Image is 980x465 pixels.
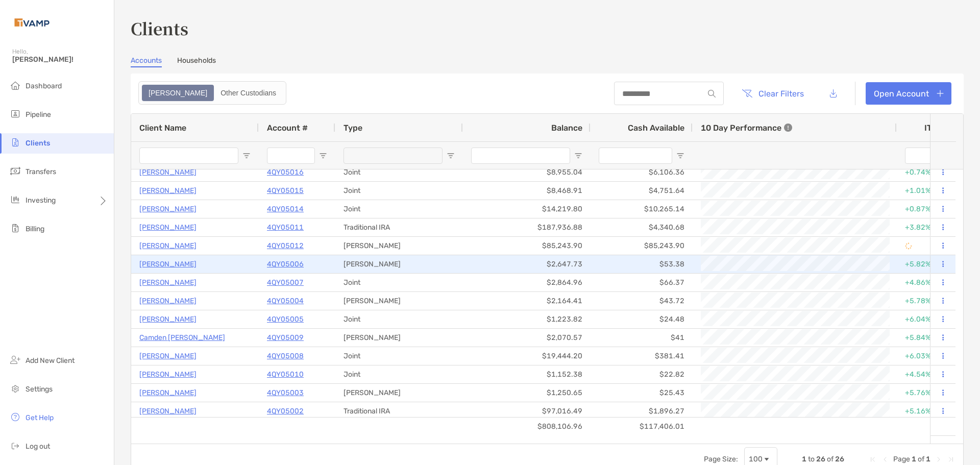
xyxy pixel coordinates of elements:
[139,405,197,418] a: [PERSON_NAME]
[905,384,950,401] div: +5.76%
[139,123,186,133] span: Client Name
[139,276,197,289] a: [PERSON_NAME]
[335,310,463,328] div: Joint
[463,255,591,273] div: $2,647.73
[267,386,304,399] a: 4QY05003
[267,203,304,215] a: 4QY05014
[335,384,463,402] div: [PERSON_NAME]
[463,310,591,328] div: $1,223.82
[463,200,591,218] div: $14,219.80
[26,196,56,205] span: Investing
[905,164,950,181] div: +0.74%
[463,292,591,310] div: $2,164.41
[335,365,463,383] div: Joint
[591,218,693,236] div: $4,340.68
[905,329,950,346] div: +5.84%
[139,313,197,326] p: [PERSON_NAME]
[335,182,463,200] div: Joint
[926,455,930,463] span: 1
[463,418,591,435] div: $808,106.96
[215,86,282,100] div: Other Custodians
[9,193,21,206] img: investing icon
[12,4,52,41] img: Zoe Logo
[749,455,763,463] div: 100
[139,184,197,197] a: [PERSON_NAME]
[701,114,792,141] div: 10 Day Performance
[9,79,21,91] img: dashboard icon
[881,455,889,463] div: Previous Page
[335,200,463,218] div: Joint
[471,148,570,164] input: Balance Filter Input
[139,295,197,307] a: [PERSON_NAME]
[463,218,591,236] div: $187,936.88
[9,411,21,423] img: get-help icon
[935,455,943,463] div: Next Page
[866,82,951,105] a: Open Account
[139,166,197,179] p: [PERSON_NAME]
[9,382,21,395] img: settings icon
[463,237,591,255] div: $85,243.90
[463,347,591,365] div: $19,444.20
[139,203,197,215] a: [PERSON_NAME]
[905,148,938,164] input: ITD Filter Input
[267,405,304,418] p: 4QY05002
[26,82,62,90] span: Dashboard
[267,166,304,179] p: 4QY05016
[9,165,21,177] img: transfers icon
[335,163,463,181] div: Joint
[26,225,44,233] span: Billing
[267,368,304,381] a: 4QY05010
[139,368,197,381] a: [PERSON_NAME]
[267,258,304,271] a: 4QY05006
[905,403,950,420] div: +5.16%
[131,56,162,67] a: Accounts
[463,402,591,420] div: $97,016.49
[267,221,304,234] a: 4QY05011
[734,82,812,105] button: Clear Filters
[267,350,304,362] a: 4QY05008
[344,123,362,133] span: Type
[893,455,910,463] span: Page
[827,455,834,463] span: of
[591,418,693,435] div: $117,406.01
[463,274,591,291] div: $2,864.96
[918,455,924,463] span: of
[242,152,251,160] button: Open Filter Menu
[9,439,21,452] img: logout icon
[267,239,304,252] a: 4QY05012
[463,163,591,181] div: $8,955.04
[267,313,304,326] p: 4QY05005
[26,139,50,148] span: Clients
[335,347,463,365] div: Joint
[139,221,197,234] p: [PERSON_NAME]
[676,152,684,160] button: Open Filter Menu
[816,455,825,463] span: 26
[139,350,197,362] a: [PERSON_NAME]
[905,242,912,250] img: Processing Data icon
[267,331,304,344] a: 4QY05009
[551,123,582,133] span: Balance
[591,365,693,383] div: $22.82
[599,148,672,164] input: Cash Available Filter Input
[139,386,197,399] a: [PERSON_NAME]
[131,16,964,40] h3: Clients
[463,329,591,347] div: $2,070.57
[177,56,216,67] a: Households
[139,258,197,271] a: [PERSON_NAME]
[591,237,693,255] div: $85,243.90
[12,55,108,64] span: [PERSON_NAME]!
[591,329,693,347] div: $41
[591,310,693,328] div: $24.48
[708,90,716,97] img: input icon
[139,239,197,252] a: [PERSON_NAME]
